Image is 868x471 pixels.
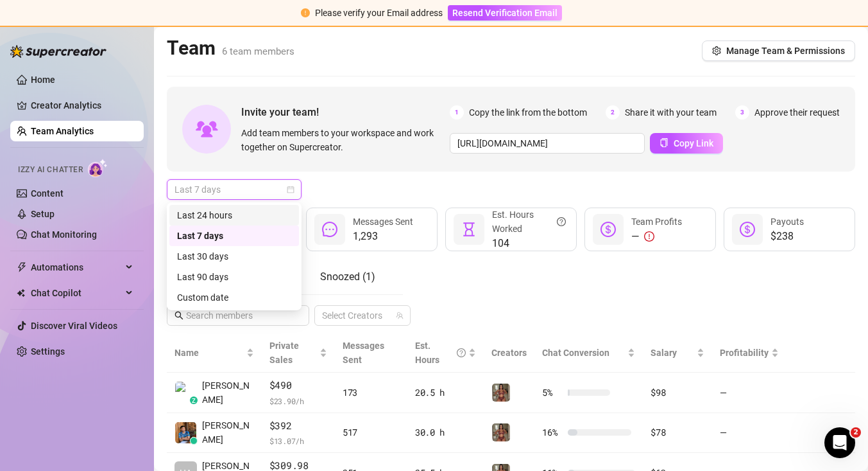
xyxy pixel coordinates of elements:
[241,104,450,120] span: Invite your team!
[169,287,299,308] div: Custom date
[651,425,704,440] div: $78
[169,246,299,267] div: Last 30 days
[651,348,677,358] span: Salary
[31,188,64,199] a: Content
[322,222,337,237] span: message
[720,348,769,358] span: Profitability
[10,45,106,58] img: logo-BBDzfeDw.svg
[542,348,609,358] span: Chat Conversion
[606,105,620,120] span: 2
[631,217,682,227] span: Team Profits
[31,346,65,357] a: Settings
[726,46,845,56] span: Manage Team & Permissions
[190,396,198,404] div: z
[167,36,294,60] h2: Team
[169,205,299,226] div: Last 24 hours
[492,208,566,236] div: Est. Hours Worked
[660,138,668,147] span: copy
[450,105,464,120] span: 1
[625,105,717,120] span: Share it with your team
[269,341,299,365] span: Private Sales
[674,138,713,148] span: Copy Link
[343,425,400,440] div: 517
[415,339,466,367] div: Est. Hours
[712,373,787,413] td: —
[353,229,413,244] span: 1,293
[770,229,804,244] span: $238
[457,339,466,367] span: question-circle
[824,427,855,458] iframe: Intercom live chat
[18,164,83,176] span: Izzy AI Chatter
[461,222,477,237] span: hourglass
[175,382,196,403] img: Alva K
[269,418,327,434] span: $392
[177,229,291,243] div: Last 7 days
[415,386,477,400] div: 20.5 h
[452,8,557,18] span: Resend Verification Email
[631,229,682,244] div: —
[269,395,327,407] span: $ 23.90 /h
[702,40,855,61] button: Manage Team & Permissions
[343,341,384,365] span: Messages Sent
[735,105,749,120] span: 3
[320,271,375,283] span: Snoozed ( 1 )
[167,333,262,373] th: Name
[31,95,133,116] a: Creator Analytics
[222,46,294,57] span: 6 team members
[31,209,55,219] a: Setup
[169,267,299,287] div: Last 90 days
[31,283,122,303] span: Chat Copilot
[17,289,25,298] img: Chat Copilot
[650,133,723,154] button: Copy Link
[169,226,299,246] div: Last 7 days
[484,333,534,373] th: Creators
[492,236,566,251] span: 104
[202,378,254,407] span: [PERSON_NAME]
[770,217,804,227] span: Payouts
[542,386,563,400] span: 5 %
[469,105,587,120] span: Copy the link from the bottom
[415,425,477,440] div: 30.0 h
[241,126,445,154] span: Add team members to your workspace and work together on Supercreator.
[174,180,294,199] span: Last 7 days
[88,159,108,177] img: AI Chatter
[644,231,654,242] span: exclamation-circle
[448,5,562,21] button: Resend Verification Email
[175,422,196,443] img: Chester Tagayun…
[186,308,291,323] input: Search members
[353,217,413,227] span: Messages Sent
[269,378,327,393] span: $490
[177,270,291,284] div: Last 90 days
[287,186,294,193] span: calendar
[651,386,704,400] div: $98
[31,257,122,278] span: Automations
[202,418,254,447] span: [PERSON_NAME]
[31,75,55,85] a: Home
[17,262,27,272] span: thunderbolt
[31,229,97,240] a: Chat Monitoring
[31,321,117,331] a: Discover Viral Videos
[31,126,94,136] a: Team Analytics
[712,46,721,55] span: setting
[177,290,291,305] div: Custom date
[269,434,327,447] span: $ 13.07 /h
[174,311,183,320] span: search
[301,8,310,17] span: exclamation-circle
[315,6,443,20] div: Please verify your Email address
[600,222,616,237] span: dollar-circle
[712,413,787,454] td: —
[177,208,291,222] div: Last 24 hours
[492,384,510,402] img: Greek
[492,423,510,441] img: Greek
[542,425,563,440] span: 16 %
[740,222,755,237] span: dollar-circle
[851,427,861,438] span: 2
[174,346,244,360] span: Name
[396,312,404,319] span: team
[754,105,840,120] span: Approve their request
[557,208,566,236] span: question-circle
[177,249,291,263] div: Last 30 days
[343,386,400,400] div: 173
